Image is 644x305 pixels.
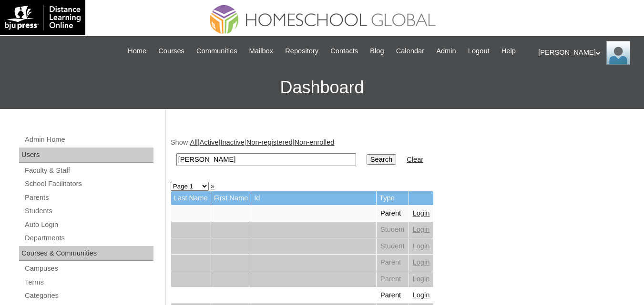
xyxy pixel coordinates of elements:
input: Search [367,154,396,165]
td: Parent [377,206,409,222]
span: Communities [196,46,237,57]
td: Type [377,191,409,205]
a: Login [413,242,430,250]
a: Students [24,205,153,217]
a: Home [123,46,151,57]
span: Calendar [396,46,424,57]
td: Parent [377,255,409,271]
img: Ariane Ebuen [606,41,630,65]
span: Help [501,46,516,57]
td: Id [251,191,376,205]
a: Faculty & Staff [24,165,153,177]
div: Users [19,148,153,163]
td: Student [377,222,409,238]
h3: Dashboard [5,66,639,109]
span: Courses [158,46,184,57]
a: Non-enrolled [294,138,334,146]
a: All [190,138,197,146]
a: Courses [153,46,189,57]
a: » [211,182,215,190]
span: Home [128,46,146,57]
a: Login [413,258,430,266]
a: Calendar [391,46,429,57]
span: Admin [436,46,456,57]
a: Terms [24,276,153,288]
a: Login [413,226,430,233]
td: First Name [211,191,251,205]
div: Courses & Communities [19,246,153,261]
a: School Facilitators [24,178,153,190]
a: Login [413,291,430,299]
div: [PERSON_NAME] [538,41,634,65]
input: Search [176,153,356,166]
a: Help [497,46,521,57]
a: Active [200,138,219,146]
a: Departments [24,232,153,244]
a: Clear [407,156,423,163]
a: Blog [365,46,388,57]
img: logo-white.png [5,5,81,30]
span: Repository [285,46,318,57]
a: Parents [24,192,153,204]
a: Contacts [326,46,363,57]
a: Campuses [24,263,153,275]
a: Communities [192,46,242,57]
td: Parent [377,287,409,304]
span: Mailbox [249,46,274,57]
a: Login [413,209,430,217]
a: Categories [24,290,153,302]
a: Inactive [220,138,245,146]
div: Show: | | | | [171,138,634,171]
td: Parent [377,271,409,287]
a: Auto Login [24,219,153,231]
a: Admin Home [24,134,153,146]
a: Admin [431,46,461,57]
span: Contacts [330,46,358,57]
a: Logout [463,46,494,57]
span: Logout [468,46,490,57]
a: Non-registered [246,138,293,146]
a: Mailbox [245,46,278,57]
a: Login [413,275,430,283]
td: Student [377,238,409,255]
span: Blog [370,46,384,57]
td: Last Name [171,191,211,205]
a: Repository [280,46,323,57]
